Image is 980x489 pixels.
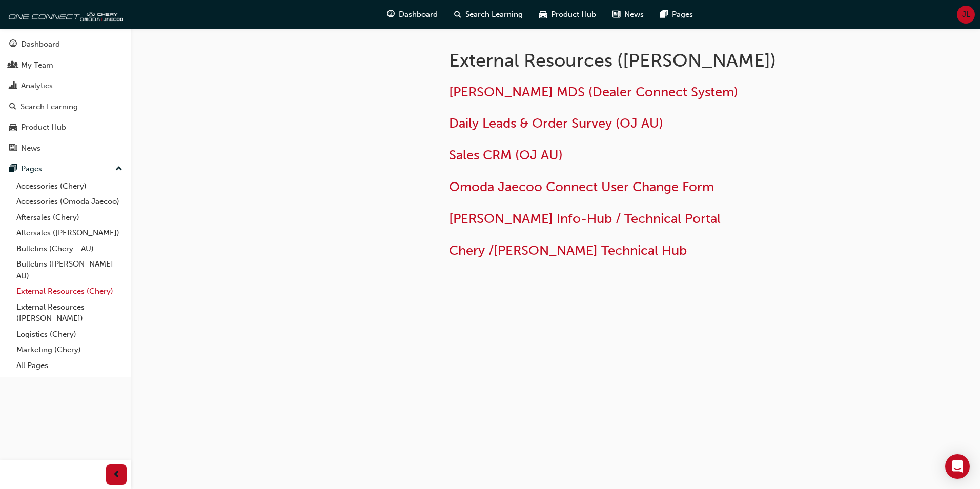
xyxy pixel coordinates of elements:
[624,9,644,21] span: News
[4,159,127,178] button: Pages
[4,139,127,158] a: News
[4,56,127,75] a: My Team
[449,179,714,195] a: Omoda Jaecoo Connect User Change Form
[9,123,17,132] span: car-icon
[21,163,42,175] div: Pages
[4,35,127,54] a: Dashboard
[21,142,40,154] div: News
[4,97,127,116] a: Search Learning
[449,147,563,163] a: Sales CRM (OJ AU)
[21,80,53,92] div: Analytics
[12,210,127,226] a: Aftersales (Chery)
[612,8,620,21] span: news-icon
[945,454,970,479] div: Open Intercom Messenger
[21,38,60,50] div: Dashboard
[115,162,122,176] span: up-icon
[113,468,120,481] span: prev-icon
[957,6,975,24] button: JL
[449,49,785,72] h1: External Resources ([PERSON_NAME])
[539,8,547,21] span: car-icon
[9,144,17,153] span: news-icon
[4,118,127,137] a: Product Hub
[449,211,721,227] a: [PERSON_NAME] Info-Hub / Technical Portal
[449,84,738,100] a: [PERSON_NAME] MDS (Dealer Connect System)
[449,242,687,258] a: Chery /[PERSON_NAME] Technical Hub
[531,4,604,25] a: car-iconProduct Hub
[962,9,970,21] span: JL
[12,327,127,342] a: Logistics (Chery)
[12,358,127,374] a: All Pages
[379,4,446,25] a: guage-iconDashboard
[5,4,123,25] img: oneconnect
[21,121,66,133] div: Product Hub
[12,283,127,299] a: External Resources (Chery)
[9,40,17,49] span: guage-icon
[12,256,127,283] a: Bulletins ([PERSON_NAME] - AU)
[660,8,668,21] span: pages-icon
[21,59,53,71] div: My Team
[4,76,127,95] a: Analytics
[12,241,127,257] a: Bulletins (Chery - AU)
[454,8,461,21] span: search-icon
[652,4,701,25] a: pages-iconPages
[604,4,652,25] a: news-iconNews
[4,33,127,159] button: DashboardMy TeamAnalyticsSearch LearningProduct HubNews
[12,178,127,194] a: Accessories (Chery)
[9,165,17,174] span: pages-icon
[399,9,438,21] span: Dashboard
[446,4,531,25] a: search-iconSearch Learning
[551,9,596,21] span: Product Hub
[449,115,663,131] a: Daily Leads & Order Survey (OJ AU)
[672,9,693,21] span: Pages
[21,101,78,113] div: Search Learning
[465,9,523,21] span: Search Learning
[387,8,395,21] span: guage-icon
[12,299,127,327] a: External Resources ([PERSON_NAME])
[12,194,127,210] a: Accessories (Omoda Jaecoo)
[9,81,17,91] span: chart-icon
[12,342,127,358] a: Marketing (Chery)
[9,61,17,70] span: people-icon
[9,103,16,112] span: search-icon
[12,225,127,241] a: Aftersales ([PERSON_NAME])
